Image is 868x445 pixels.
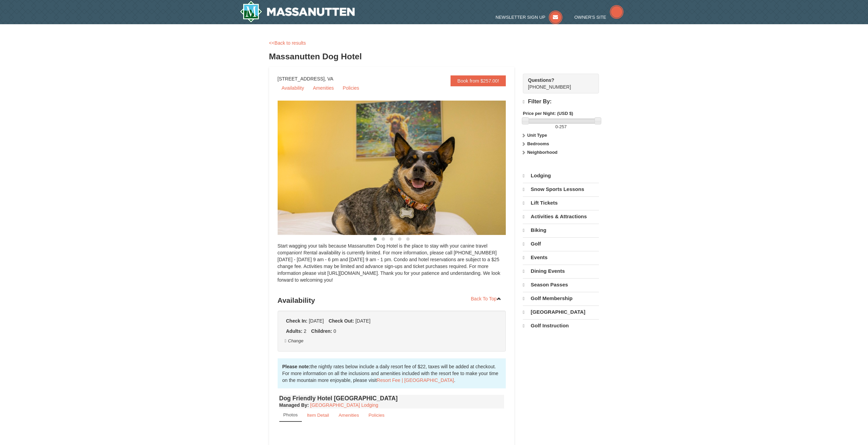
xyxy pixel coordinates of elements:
[269,50,599,63] h3: Massanutten Dog Hotel
[240,1,355,23] img: Massanutten Resort Logo
[278,101,523,235] img: 27428181-5-81c892a3.jpg
[328,318,354,324] strong: Check Out:
[496,15,545,20] span: Newsletter Sign Up
[528,77,587,90] span: [PHONE_NUMBER]
[523,210,599,223] a: Activities & Attractions
[311,328,332,334] strong: Children:
[377,377,454,383] a: Resort Fee | [GEOGRAPHIC_DATA]
[451,75,506,86] a: Book from $257.00!
[304,328,307,334] span: 2
[303,409,334,422] a: Item Detail
[574,15,606,20] span: Owner's Site
[527,141,549,146] strong: Bedrooms
[527,133,547,138] strong: Unit Type
[309,83,338,93] a: Amenities
[527,150,558,155] strong: Neighborhood
[523,292,599,305] a: Golf Membership
[523,251,599,264] a: Events
[284,337,304,345] button: Change
[523,224,599,237] a: Biking
[334,328,336,334] span: 0
[523,237,599,250] a: Golf
[528,77,554,83] strong: Questions?
[279,402,309,408] strong: :
[523,169,599,182] a: Lodging
[555,124,558,129] span: 0
[283,412,298,417] small: Photos
[339,413,359,418] small: Amenities
[240,1,355,23] a: Massanutten Resort
[523,196,599,209] a: Lift Tickets
[339,83,363,93] a: Policies
[282,364,310,369] strong: Please note:
[523,183,599,196] a: Snow Sports Lessons
[309,318,324,324] span: [DATE]
[496,15,562,20] a: Newsletter Sign Up
[523,306,599,318] a: [GEOGRAPHIC_DATA]
[523,319,599,332] a: Golf Instruction
[559,124,567,129] span: 257
[334,409,364,422] a: Amenities
[278,294,506,307] h3: Availability
[279,395,504,402] h4: Dog Friendly Hotel [GEOGRAPHIC_DATA]
[286,318,308,324] strong: Check In:
[269,40,306,46] a: <<Back to results
[523,265,599,278] a: Dining Events
[523,123,599,130] label: -
[523,111,573,116] strong: Price per Night: (USD $)
[368,413,384,418] small: Policies
[278,83,308,93] a: Availability
[310,402,378,408] a: [GEOGRAPHIC_DATA] Lodging
[574,15,623,20] a: Owner's Site
[364,409,389,422] a: Policies
[286,328,303,334] strong: Adults:
[279,402,307,408] span: Managed By
[523,278,599,291] a: Season Passes
[307,413,329,418] small: Item Detail
[467,294,506,304] a: Back To Top
[278,358,506,388] div: the nightly rates below include a daily resort fee of $22, taxes will be added at checkout. For m...
[278,242,506,290] div: Start wagging your tails because Massanutten Dog Hotel is the place to stay with your canine trav...
[523,99,599,105] h4: Filter By:
[279,409,302,422] a: Photos
[355,318,370,324] span: [DATE]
